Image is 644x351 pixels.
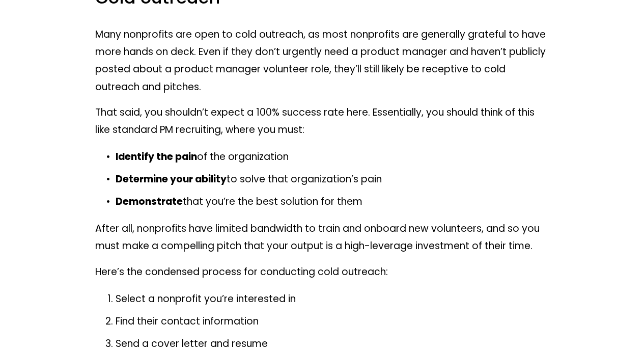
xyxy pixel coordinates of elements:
p: Here’s the condensed process for conducting cold outreach: [95,263,549,281]
p: Find their contact information [116,313,549,330]
p: of the organization [116,148,549,166]
p: After all, nonprofits have limited bandwidth to train and onboard new volunteers, and so you must... [95,220,549,255]
p: Many nonprofits are open to cold outreach, as most nonprofits are generally grateful to have more... [95,26,549,96]
p: That said, you shouldn’t expect a 100% success rate here. Essentially, you should think of this l... [95,104,549,139]
p: Select a nonprofit you’re interested in [116,290,549,308]
p: to solve that organization’s pain [116,171,549,188]
p: that you’re the best solution for them [116,193,549,210]
strong: Demonstrate [116,195,183,208]
strong: Determine your ability [116,172,227,186]
strong: Identify the pain [116,150,197,164]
